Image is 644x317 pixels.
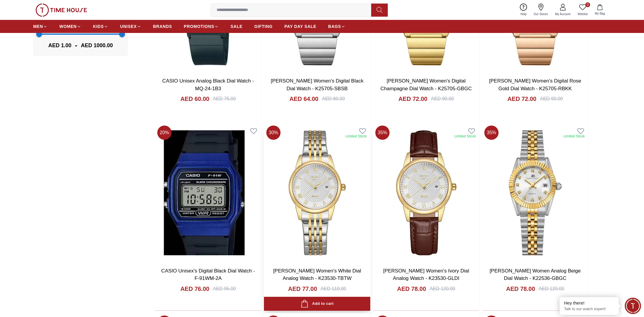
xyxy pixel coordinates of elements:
[271,78,363,91] a: [PERSON_NAME] Women's Digital Black Dial Watch - K25705-SBSB
[180,95,209,103] h4: AED 60.00
[289,95,318,103] h4: AED 64.00
[284,21,316,32] a: PAY DAY SALE
[180,285,209,293] h4: AED 76.00
[59,21,81,32] a: WOMEN
[162,78,254,91] a: CASIO Unisex Analog Black Dial Watch - MQ-24-1B3
[625,298,641,314] div: Chat Widget
[575,12,590,16] span: Wishlist
[288,285,317,293] h4: AED 77.00
[373,123,479,262] img: Kenneth Scott Women's Ivory Dial Analog Watch - K23530-GLDI
[59,23,77,29] span: WOMEN
[591,3,608,17] button: My Bag
[48,41,71,50] span: AED 1.00
[120,23,137,29] span: UNISEX
[230,23,242,29] span: SALE
[273,268,361,281] a: [PERSON_NAME] Women's White Dial Analog Watch - K23530-TBTW
[490,268,581,281] a: [PERSON_NAME] Women Analog Beige Dial Watch - K22536-GBGC
[328,21,345,32] a: BAGS
[266,126,281,140] span: 30 %
[574,2,591,18] a: 0Wishlist
[507,95,536,103] h4: AED 72.00
[563,134,585,139] div: Limited Stock
[33,23,43,29] span: MEN
[489,78,581,91] a: [PERSON_NAME] Women's Digital Rose Gold Dial Watch - K25705-RBKK
[398,95,427,103] h4: AED 72.00
[153,23,172,29] span: BRANDS
[161,268,255,281] a: CASIO Unisex's Digital Black Dial Watch - F-91WM-2A
[301,300,334,308] div: Add to cart
[539,285,564,292] div: AED 120.00
[155,123,261,262] img: CASIO Unisex's Digital Black Dial Watch - F-91WM-2A
[93,21,108,32] a: KIDS
[213,285,236,292] div: AED 95.00
[264,123,370,262] img: Kenneth Scott Women's White Dial Analog Watch - K23530-TBTW
[345,134,367,139] div: Limited Stock
[81,41,113,50] span: AED 1000.00
[230,21,242,32] a: SALE
[531,12,550,16] span: Our Stores
[184,21,219,32] a: PROMOTIONS
[264,297,370,311] button: Add to cart
[564,307,614,312] p: Talk to our watch expert!
[322,95,345,102] div: AED 80.00
[157,126,172,140] span: 20 %
[213,95,236,102] div: AED 75.00
[33,21,47,32] a: MEN
[430,285,455,292] div: AED 120.00
[383,268,469,281] a: [PERSON_NAME] Women's Ivory Dial Analog Watch - K23530-GLDI
[431,95,454,102] div: AED 90.00
[517,2,530,18] a: Help
[592,11,607,16] span: My Bag
[506,285,535,293] h4: AED 78.00
[454,134,476,139] div: Limited Stock
[530,2,552,18] a: Our Stores
[254,23,273,29] span: GIFTING
[484,126,499,140] span: 35 %
[153,21,172,32] a: BRANDS
[284,23,316,29] span: PAY DAY SALE
[540,95,563,102] div: AED 90.00
[518,12,529,16] span: Help
[93,23,104,29] span: KIDS
[553,12,573,16] span: My Account
[36,4,87,17] img: ...
[254,21,273,32] a: GIFTING
[120,21,141,32] a: UNISEX
[397,285,426,293] h4: AED 78.00
[71,41,81,50] span: -
[380,78,472,91] a: [PERSON_NAME] Women's Digital Champagne Dial Watch - K25705-GBGC
[482,123,588,262] img: Kenneth Scott Women Analog Beige Dial Watch - K22536-GBGC
[375,126,390,140] span: 35 %
[184,23,214,29] span: PROMOTIONS
[328,23,341,29] span: BAGS
[564,300,614,306] div: Hey there!
[321,285,346,292] div: AED 110.00
[585,2,590,7] span: 0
